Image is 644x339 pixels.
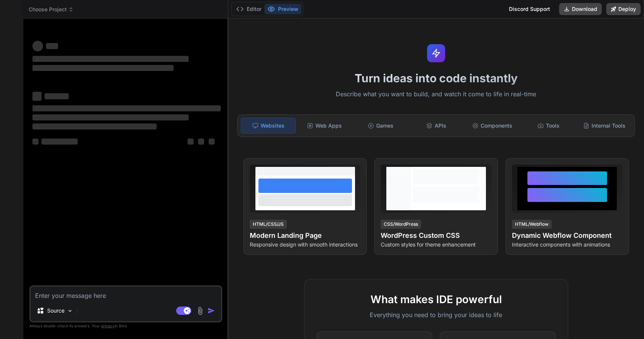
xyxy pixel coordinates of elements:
[32,105,221,111] span: ‌
[41,139,78,145] span: ‌
[297,118,352,134] div: Web Apps
[45,93,69,99] span: ‌
[512,220,552,229] div: HTML/Webflow
[32,139,38,145] span: ‌
[317,291,556,307] h2: What makes IDE powerful
[241,118,296,134] div: Websites
[32,92,41,101] span: ‌
[207,307,215,314] img: icon
[67,308,73,314] img: Pick Models
[29,6,74,13] span: Choose Project
[264,4,301,14] button: Preview
[188,139,194,145] span: ‌
[233,89,639,99] p: Describe what you want to build, and watch it come to life in real-time
[504,3,555,15] div: Discord Support
[46,43,58,49] span: ‌
[381,230,491,241] h4: WordPress Custom CSS
[559,3,602,15] button: Download
[409,118,464,134] div: APIs
[32,41,43,51] span: ‌
[381,220,421,229] div: CSS/WordPress
[209,139,215,145] span: ‌
[32,123,157,129] span: ‌
[577,118,632,134] div: Internal Tools
[32,65,174,71] span: ‌
[606,3,641,15] button: Deploy
[233,4,264,14] button: Editor
[47,307,65,314] p: Source
[250,230,360,241] h4: Modern Landing Page
[32,114,189,120] span: ‌
[32,56,189,62] span: ‌
[521,118,575,134] div: Tools
[101,324,115,328] span: privacy
[317,310,556,319] p: Everything you need to bring your ideas to life
[250,241,360,248] p: Responsive design with smooth interactions
[198,139,204,145] span: ‌
[465,118,520,134] div: Components
[29,322,222,330] p: Always double-check its answers. Your in Bind
[250,220,287,229] div: HTML/CSS/JS
[381,241,491,248] p: Custom styles for theme enhancement
[353,118,407,134] div: Games
[512,241,622,248] p: Interactive components with animations
[512,230,622,241] h4: Dynamic Webflow Component
[196,307,204,315] img: attachment
[233,71,639,85] h1: Turn ideas into code instantly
